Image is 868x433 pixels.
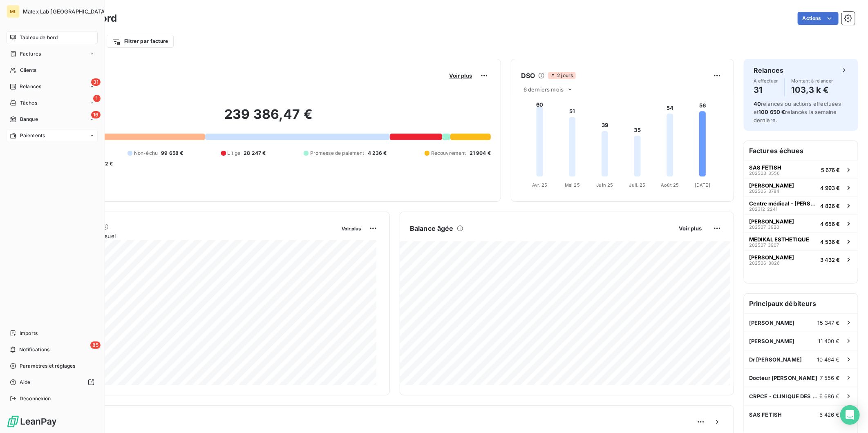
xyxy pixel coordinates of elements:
span: relances ou actions effectuées et relancés la semaine dernière. [754,100,841,123]
tspan: Mai 25 [565,182,580,188]
h6: Balance âgée [410,223,454,233]
span: Chiffre d'affaires mensuel [46,232,336,240]
span: 31 [91,78,101,86]
span: 11 400 € [819,338,840,344]
span: [PERSON_NAME] [749,254,794,261]
span: SAS FETISH [749,164,781,171]
span: [PERSON_NAME] [749,338,795,344]
span: Imports [20,330,38,337]
span: 4 536 € [820,239,840,245]
span: 6 686 € [819,393,840,400]
button: [PERSON_NAME]202506-38263 432 € [744,250,858,268]
span: 4 656 € [820,221,840,227]
span: 6 426 € [819,411,840,418]
span: Aide [20,379,31,386]
tspan: Juil. 25 [629,182,646,188]
h4: 31 [754,83,778,96]
tspan: Avr. 25 [532,182,547,188]
span: 10 464 € [817,356,840,363]
span: 7 556 € [820,375,840,381]
span: 4 826 € [820,203,840,209]
span: Paramètres et réglages [20,362,75,370]
h6: DSO [521,71,535,80]
span: CRPCE - CLINIQUE DES CHAMPS ELYSEES [749,393,819,400]
span: Tâches [20,99,37,107]
span: 2 jours [548,72,575,79]
span: 16 [91,111,101,118]
span: 28 247 € [244,150,266,157]
span: [PERSON_NAME] [749,319,795,326]
span: 3 432 € [820,257,840,263]
span: Clients [20,67,36,74]
h6: Factures échues [744,141,858,161]
a: Aide [7,376,98,389]
span: À effectuer [754,78,778,83]
span: Promesse de paiement [310,150,365,157]
tspan: Août 25 [661,182,679,188]
h2: 239 386,47 € [46,106,491,131]
span: Notifications [19,346,49,353]
tspan: [DATE] [695,182,710,188]
span: 202506-3826 [749,261,780,266]
span: Paiements [20,132,45,139]
div: Open Intercom Messenger [840,405,860,425]
span: Voir plus [449,72,472,79]
span: MEDIKAL ESTHETIQUE [749,236,809,243]
button: MEDIKAL ESTHETIQUE202507-39074 536 € [744,232,858,250]
div: ML [7,5,20,18]
button: Voir plus [676,225,704,232]
span: 40 [754,100,761,107]
span: 85 [90,341,101,349]
span: Tableau de bord [20,34,58,41]
span: Relances [20,83,41,90]
span: 21 904 € [470,150,491,157]
span: Dr [PERSON_NAME] [749,356,802,363]
span: 4 993 € [820,185,840,191]
span: 4 236 € [368,150,387,157]
span: 99 658 € [161,150,183,157]
img: Logo LeanPay [7,415,57,428]
span: -2 € [103,160,113,167]
button: Filtrer par facture [107,35,174,48]
span: 100 650 € [758,109,785,115]
button: Actions [798,12,839,25]
span: 1 [93,95,101,102]
button: SAS FETISH202503-35565 676 € [744,161,858,179]
span: 15 347 € [818,319,840,326]
h6: Principaux débiteurs [744,294,858,313]
h4: 103,3 k € [792,83,833,96]
span: 6 derniers mois [523,86,564,93]
span: 202503-3556 [749,171,780,176]
button: Voir plus [339,225,363,232]
h6: Relances [754,65,783,75]
span: 202312-2241 [749,207,777,212]
span: Matex Lab [GEOGRAPHIC_DATA] [23,8,107,15]
span: Voir plus [342,226,361,232]
button: Centre médical - [PERSON_NAME]202312-22414 826 € [744,196,858,214]
button: [PERSON_NAME]202507-39204 656 € [744,214,858,232]
span: Docteur [PERSON_NAME] [749,375,817,381]
span: [PERSON_NAME] [749,218,794,225]
span: Recouvrement [431,150,466,157]
span: [PERSON_NAME] [749,182,794,189]
button: Voir plus [447,72,474,79]
span: Déconnexion [20,395,51,402]
span: 5 676 € [821,167,840,173]
span: Montant à relancer [792,78,833,83]
span: Voir plus [679,225,702,232]
span: SAS FETISH [749,411,782,418]
span: Factures [20,50,41,58]
span: 202507-3907 [749,243,779,248]
span: Centre médical - [PERSON_NAME] [749,200,817,207]
span: Litige [228,150,241,157]
span: 202505-3784 [749,189,779,194]
button: [PERSON_NAME]202505-37844 993 € [744,179,858,196]
tspan: Juin 25 [597,182,613,188]
span: Non-échu [134,150,158,157]
span: 202507-3920 [749,225,779,230]
span: Banque [20,116,38,123]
